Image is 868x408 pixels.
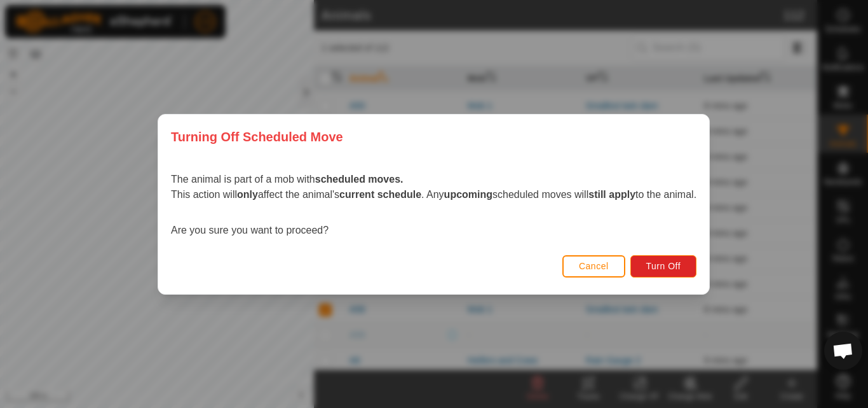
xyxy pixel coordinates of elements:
p: The animal is part of a mob with [171,172,696,187]
button: Turn Off [630,255,697,277]
strong: scheduled moves. [315,174,403,185]
strong: only [237,189,258,200]
strong: upcoming [444,189,492,200]
p: Are you sure you want to proceed? [171,223,696,238]
p: This action will affect the animal's . Any scheduled moves will to the animal. [171,187,696,202]
button: Cancel [562,255,625,277]
span: Turn Off [646,261,681,271]
span: Turning Off Scheduled Move [171,127,343,146]
strong: current schedule [340,189,422,200]
span: Cancel [579,261,609,271]
div: Open chat [824,332,862,370]
strong: still apply [589,189,636,200]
